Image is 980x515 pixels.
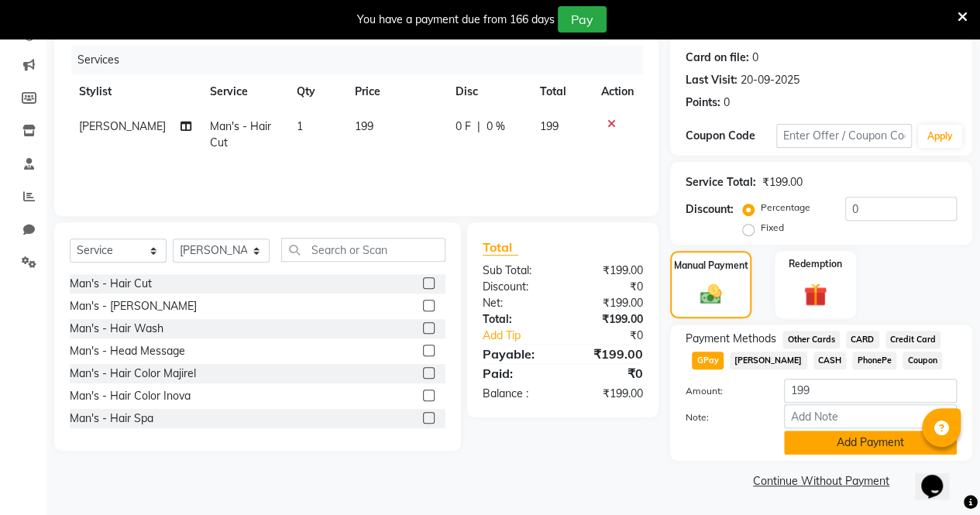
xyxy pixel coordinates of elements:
[471,345,563,363] div: Payable:
[903,352,942,369] span: Coupon
[70,276,152,292] div: Man's - Hair Cut
[673,473,969,489] a: Continue Without Payment
[674,384,772,398] label: Amount:
[782,331,840,348] span: Other Cards
[846,331,879,348] span: CARD
[686,201,734,218] div: Discount:
[446,74,530,109] th: Disc
[70,410,153,427] div: Man's - Hair Spa
[686,50,749,66] div: Card on file:
[730,352,807,369] span: [PERSON_NAME]
[471,364,563,383] div: Paid:
[530,74,592,109] th: Total
[724,94,730,111] div: 0
[357,12,555,28] div: You have a payment due from 166 days
[592,74,643,109] th: Action
[471,386,563,402] div: Balance :
[789,257,842,271] label: Redemption
[70,298,197,314] div: Man's - [PERSON_NAME]
[692,352,724,369] span: GPay
[813,352,847,369] span: CASH
[562,263,655,279] div: ₹199.00
[487,118,505,135] span: 0 %
[70,388,191,404] div: Man's - Hair Color Inova
[201,74,287,109] th: Service
[471,328,578,344] a: Add Tip
[784,404,957,428] input: Add Note
[776,124,912,148] input: Enter Offer / Coupon Code
[70,74,201,109] th: Stylist
[762,174,803,191] div: ₹199.00
[686,128,776,144] div: Coupon Code
[761,201,810,215] label: Percentage
[71,46,655,74] div: Services
[686,94,720,111] div: Points:
[578,328,655,344] div: ₹0
[483,239,518,256] span: Total
[70,343,185,359] div: Man's - Head Message
[686,331,776,347] span: Payment Methods
[741,72,799,88] div: 20-09-2025
[471,295,563,311] div: Net:
[796,280,834,309] img: _gift.svg
[346,74,446,109] th: Price
[693,282,729,307] img: _cash.svg
[210,119,271,149] span: Man's - Hair Cut
[471,263,563,279] div: Sub Total:
[918,125,962,148] button: Apply
[562,295,655,311] div: ₹199.00
[558,6,607,33] button: Pay
[562,311,655,328] div: ₹199.00
[355,119,373,133] span: 199
[456,118,471,135] span: 0 F
[297,119,303,133] span: 1
[885,331,941,348] span: Credit Card
[674,410,772,424] label: Note:
[562,345,655,363] div: ₹199.00
[915,453,965,500] iframe: chat widget
[79,119,166,133] span: [PERSON_NAME]
[562,364,655,383] div: ₹0
[562,386,655,402] div: ₹199.00
[70,321,163,337] div: Man's - Hair Wash
[281,238,445,262] input: Search or Scan
[477,118,480,135] span: |
[539,119,558,133] span: 199
[752,50,758,66] div: 0
[686,174,756,191] div: Service Total:
[761,221,784,235] label: Fixed
[70,366,196,382] div: Man's - Hair Color Majirel
[686,72,738,88] div: Last Visit:
[287,74,346,109] th: Qty
[674,259,748,273] label: Manual Payment
[562,279,655,295] div: ₹0
[784,379,957,403] input: Amount
[852,352,896,369] span: PhonePe
[784,431,957,455] button: Add Payment
[471,279,563,295] div: Discount:
[471,311,563,328] div: Total:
